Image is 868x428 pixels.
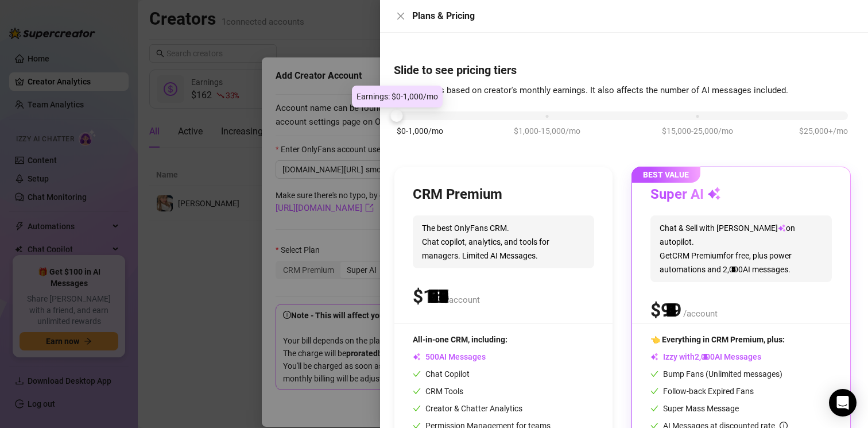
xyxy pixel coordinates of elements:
span: check [650,404,658,412]
span: Chat & Sell with [PERSON_NAME] on autopilot. Get CRM Premium for free, plus power automations and... [650,215,832,282]
span: 👈 Everything in CRM Premium, plus: [650,335,785,344]
h4: Slide to see pricing tiers [394,62,854,78]
span: $0-1,000/mo [397,125,443,137]
span: check [650,387,658,395]
div: Plans & Pricing [412,9,854,23]
span: AI Messages [413,352,486,361]
div: Open Intercom Messenger [829,389,857,417]
span: Chat Copilot [413,369,470,379]
span: $25,000+/mo [799,125,848,137]
button: Close [394,9,408,23]
span: check [413,404,421,412]
span: close [396,11,405,21]
span: $ [413,286,444,307]
span: $1,000-15,000/mo [514,125,580,137]
h3: Super AI [650,186,721,204]
span: /account [445,295,480,305]
h3: CRM Premium [413,186,502,204]
span: Our pricing is based on creator's monthly earnings. It also affects the number of AI messages inc... [394,85,788,95]
span: BEST VALUE [631,167,700,183]
span: Follow-back Expired Fans [650,387,754,396]
span: check [650,370,658,378]
span: $ [650,299,681,321]
span: /account [683,309,718,319]
span: check [413,370,421,378]
div: Earnings: $0-1,000/mo [352,86,443,107]
span: Bump Fans (Unlimited messages) [650,369,782,379]
span: Izzy with AI Messages [650,352,761,361]
span: CRM Tools [413,387,463,396]
span: $15,000-25,000/mo [662,125,733,137]
span: Creator & Chatter Analytics [413,404,522,413]
span: All-in-one CRM, including: [413,335,507,344]
span: Super Mass Message [650,404,739,413]
span: check [413,387,421,395]
span: The best OnlyFans CRM. Chat copilot, analytics, and tools for managers. Limited AI Messages. [413,215,594,268]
